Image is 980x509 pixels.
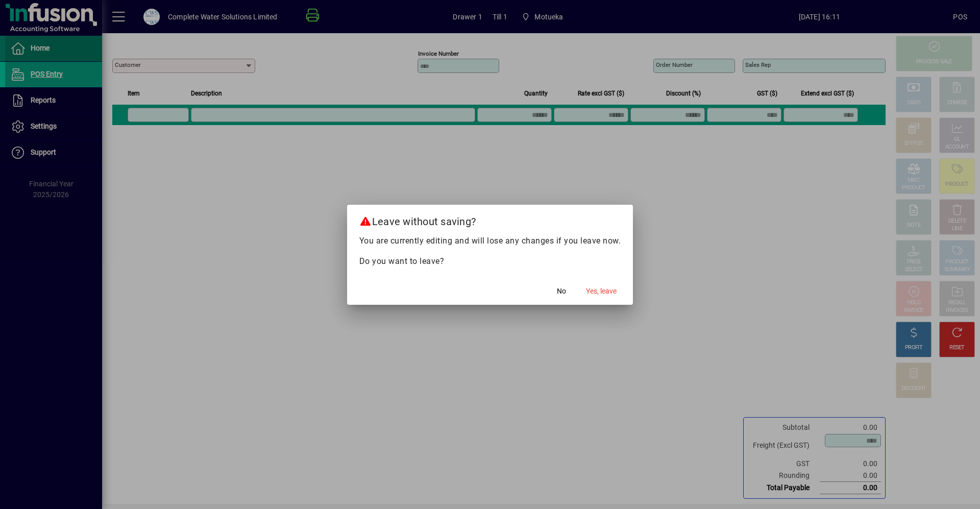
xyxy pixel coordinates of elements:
[347,205,633,234] h2: Leave without saving?
[582,282,621,301] button: Yes, leave
[545,282,578,301] button: No
[557,286,566,297] span: No
[359,255,621,268] p: Do you want to leave?
[586,286,617,297] span: Yes, leave
[359,235,621,247] p: You are currently editing and will lose any changes if you leave now.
